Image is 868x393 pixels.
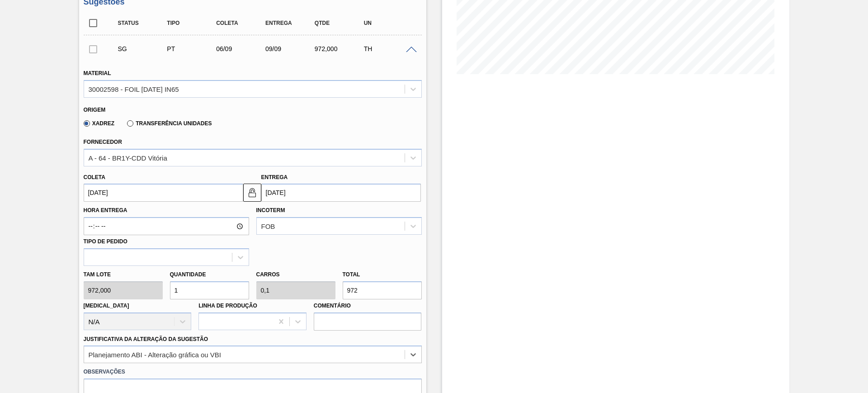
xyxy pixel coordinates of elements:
[256,207,285,213] label: Incoterm
[214,45,269,52] div: 06/09/2025
[116,45,170,52] div: Sugestão Criada
[127,120,212,127] label: Transferência Unidades
[84,107,106,113] label: Origem
[84,336,208,342] label: Justificativa da Alteração da Sugestão
[314,299,422,313] label: Comentário
[84,70,111,76] label: Material
[89,154,167,161] div: A - 64 - BR1Y-CDD Vitória
[84,120,115,127] label: Xadrez
[84,268,163,281] label: Tam lote
[263,20,318,26] div: Entrega
[243,184,261,202] button: unlocked
[312,45,367,52] div: 972,000
[89,85,179,93] div: 30002598 - FOIL [DATE] IN65
[84,303,129,309] label: [MEDICAL_DATA]
[312,20,367,26] div: Qtde
[214,20,269,26] div: Coleta
[84,184,243,202] input: dd/mm/yyyy
[84,238,127,245] label: Tipo de pedido
[89,351,222,359] div: Planejamento ABI - Alteração gráfica ou VBI
[261,174,288,180] label: Entrega
[362,45,416,52] div: TH
[198,303,257,309] label: Linha de Produção
[116,20,170,26] div: Status
[247,187,258,198] img: unlocked
[84,204,249,217] label: Hora Entrega
[165,45,219,52] div: Pedido de Transferência
[261,223,275,230] div: FOB
[261,184,421,202] input: dd/mm/yyyy
[84,365,422,379] label: Observações
[256,271,280,278] label: Carros
[343,271,360,278] label: Total
[84,174,105,180] label: Coleta
[362,20,416,26] div: UN
[84,139,122,145] label: Fornecedor
[165,20,219,26] div: Tipo
[263,45,318,52] div: 09/09/2025
[170,271,206,278] label: Quantidade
